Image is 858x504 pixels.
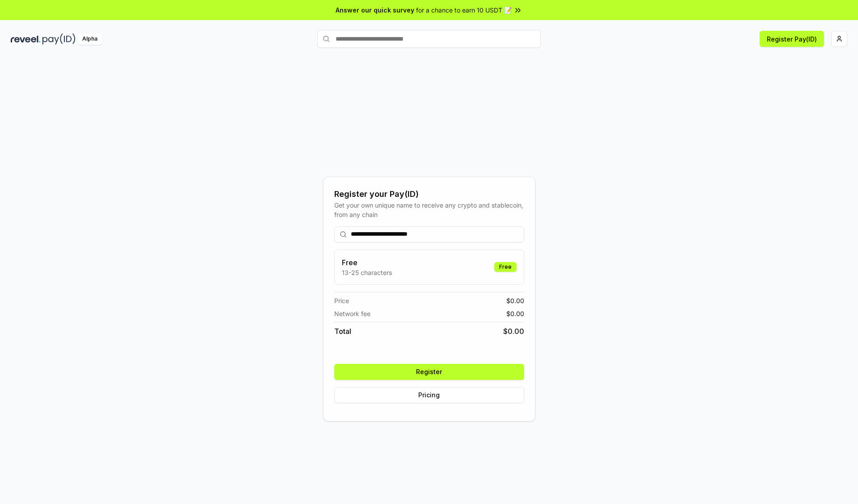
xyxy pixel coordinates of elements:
[334,387,524,403] button: Pricing
[336,5,414,15] span: Answer our quick survey
[334,326,351,337] span: Total
[506,309,524,318] span: $ 0.00
[342,257,392,268] h3: Free
[11,33,41,45] img: reveel_dark
[42,33,76,45] img: pay_id
[334,364,524,380] button: Register
[503,326,524,337] span: $ 0.00
[334,296,349,305] span: Price
[334,309,370,318] span: Network fee
[506,296,524,305] span: $ 0.00
[334,188,524,200] div: Register your Pay(ID)
[342,268,392,277] p: 13-25 characters
[760,31,824,47] button: Register Pay(ID)
[334,200,524,219] div: Get your own unique name to receive any crypto and stablecoin, from any chain
[416,5,512,15] span: for a chance to earn 10 USDT 📝
[77,33,102,45] div: Alpha
[494,262,517,272] div: Free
